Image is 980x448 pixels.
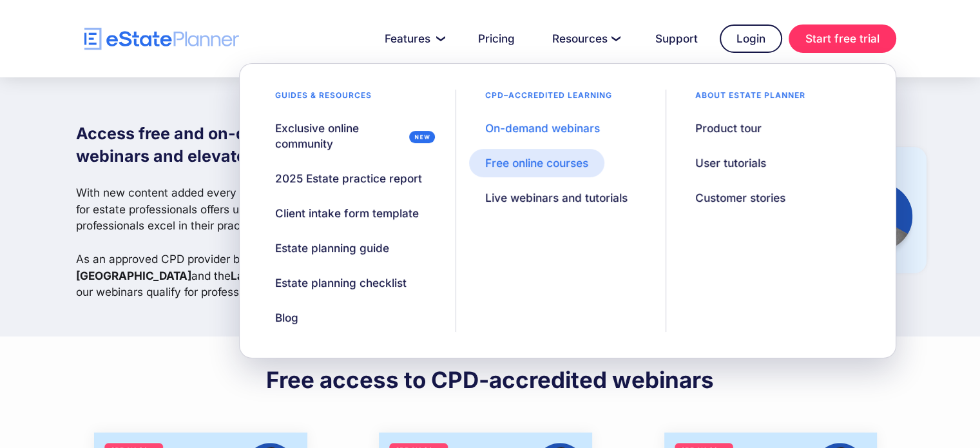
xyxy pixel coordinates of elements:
[640,26,713,52] a: Support
[275,206,419,221] div: Client intake form template
[469,149,604,177] a: Free online courses
[275,121,404,151] div: Exclusive online community
[275,275,407,291] div: Estate planning checklist
[275,240,389,256] div: Estate planning guide
[259,90,388,108] div: Guides & resources
[76,122,442,168] h1: Access free and on-demand estate planning webinars and elevate your estate practice.
[259,114,443,158] a: Exclusive online community
[485,121,600,136] div: On-demand webinars
[266,365,714,394] h2: Free access to CPD-accredited webinars
[679,90,821,108] div: About estate planner
[679,149,782,177] a: User tutorials
[259,199,435,228] a: Client intake form template
[695,190,785,206] div: Customer stories
[679,114,778,142] a: Product tour
[76,184,442,300] p: With new content added every month, this webinar library designed for estate professionals offers...
[485,155,588,171] div: Free online courses
[469,90,628,108] div: CPD–accredited learning
[679,184,802,212] a: Customer stories
[789,24,896,53] a: Start free trial
[695,155,766,171] div: User tutorials
[84,28,239,50] a: home
[463,26,530,52] a: Pricing
[695,121,762,136] div: Product tour
[469,114,616,142] a: On-demand webinars
[275,310,298,326] div: Blog
[485,190,628,206] div: Live webinars and tutorials
[537,26,633,52] a: Resources
[469,184,644,212] a: Live webinars and tutorials
[259,269,423,297] a: Estate planning checklist
[369,26,456,52] a: Features
[259,164,438,193] a: 2025 Estate practice report
[259,234,405,262] a: Estate planning guide
[76,252,346,282] strong: Law Society of [GEOGRAPHIC_DATA]
[275,171,422,186] div: 2025 Estate practice report
[231,269,428,282] strong: Law Society of [GEOGRAPHIC_DATA]
[720,24,782,53] a: Login
[259,304,314,332] a: Blog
